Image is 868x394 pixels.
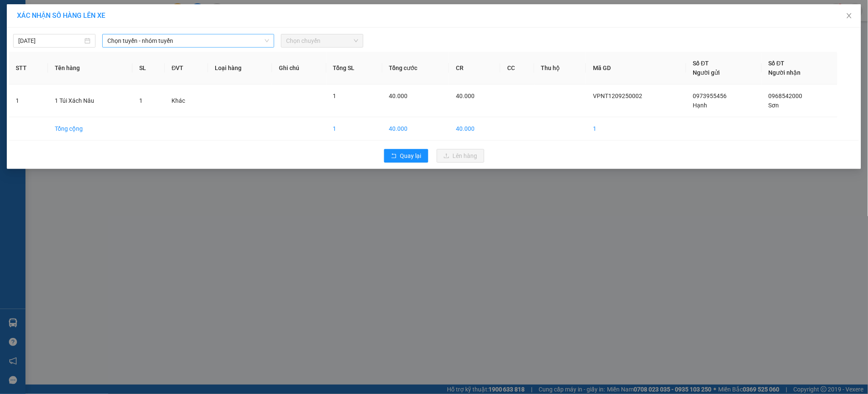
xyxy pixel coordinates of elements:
span: Hạnh [693,102,708,109]
span: close [846,12,853,19]
span: 40.000 [389,93,408,99]
span: Quay lại [400,151,421,160]
span: Người gửi [693,69,720,76]
button: uploadLên hàng [437,149,484,163]
th: ĐVT [165,52,208,84]
th: Thu hộ [534,52,587,84]
td: 1 Túi Xách Nâu [48,84,132,117]
th: STT [9,52,48,84]
span: 1 [139,97,143,104]
th: CR [449,52,500,84]
span: Số ĐT [769,60,785,67]
span: Chọn tuyến - nhóm tuyến [107,34,269,47]
td: 1 [9,84,48,117]
th: Tên hàng [48,52,132,84]
button: rollbackQuay lại [384,149,428,163]
span: down [264,38,270,43]
th: SL [132,52,165,84]
td: 40.000 [449,117,500,141]
span: Sơn [769,102,779,109]
th: Mã GD [586,52,686,84]
td: 1 [586,117,686,141]
th: Loại hàng [208,52,272,84]
span: Số ĐT [693,60,709,67]
span: VPNT1209250002 [593,93,642,99]
span: XÁC NHẬN SỐ HÀNG LÊN XE [17,11,105,20]
td: Tổng cộng [48,117,132,141]
span: 0973955456 [693,93,727,99]
span: rollback [391,153,397,160]
th: Tổng SL [326,52,382,84]
span: 0968542000 [769,93,803,99]
td: Khác [165,84,208,117]
th: Tổng cước [382,52,449,84]
th: Ghi chú [272,52,326,84]
td: 1 [326,117,382,141]
td: 40.000 [382,117,449,141]
button: Close [837,4,861,28]
span: Chọn chuyến [286,34,358,47]
span: Người nhận [769,69,801,76]
th: CC [500,52,534,84]
input: 12/09/2025 [18,36,83,45]
span: 40.000 [456,93,475,99]
span: 1 [333,93,337,99]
